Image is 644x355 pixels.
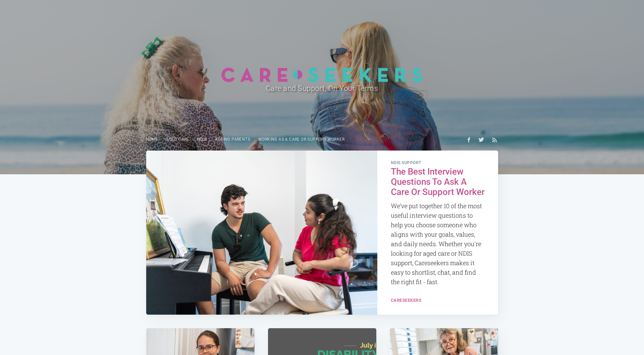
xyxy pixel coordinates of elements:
[391,167,485,197] h2: The Best Interview Questions To Ask A Care Or Support Worker
[221,67,423,82] img: Careseekers
[391,161,485,165] span: NDIS Support
[391,298,422,303] a: Careseekers
[142,133,162,146] a: Home
[211,133,254,146] a: Ageing parents
[162,133,193,146] a: Aged Care
[193,133,211,146] a: NDIS
[391,201,485,287] p: We’ve put together 10 of the most useful interview questions to help you choose someone who align...
[254,133,349,146] a: Working as a care or support worker
[172,82,472,94] h2: Care and Support, On Your Terms
[377,151,498,296] a: NDIS Support The Best Interview Questions To Ask A Care Or Support Worker We’ve put together 10 o...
